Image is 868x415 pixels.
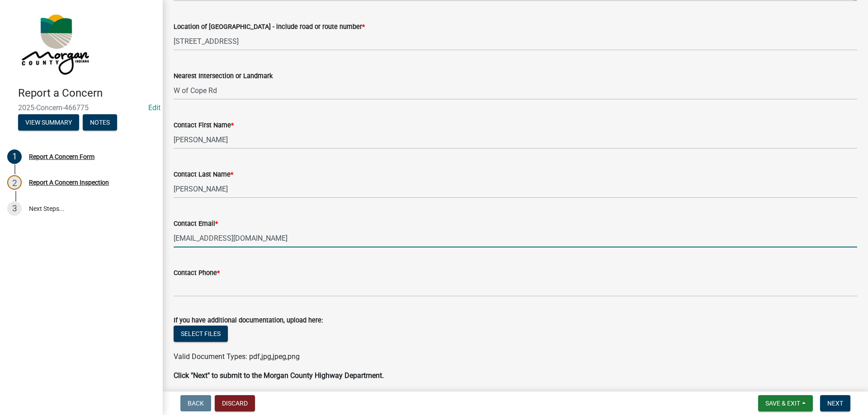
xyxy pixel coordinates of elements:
span: 2025-Concern-466775 [18,103,145,112]
button: Select files [174,326,228,342]
div: 2 [7,175,22,190]
img: Morgan County, Indiana [18,9,91,77]
span: Save & Exit [765,400,800,407]
button: Next [820,395,850,411]
label: If you have additional documentation, upload here: [174,317,323,324]
span: Valid Document Types: pdf,jpg,jpeg,png [174,352,300,361]
div: 1 [7,149,22,164]
button: Notes [83,114,117,131]
wm-modal-confirm: Notes [83,119,117,126]
div: 3 [7,201,22,216]
button: View Summary [18,114,79,131]
button: Discard [215,395,255,411]
label: Contact Last Name [174,172,233,178]
span: Back [188,400,204,407]
wm-modal-confirm: Summary [18,119,79,126]
strong: Click "Next" to submit to the Morgan County Highway Department. [174,371,384,380]
h4: Report a Concern [18,87,156,100]
button: Save & Exit [758,395,813,411]
div: Report A Concern Inspection [29,179,109,186]
a: Edit [148,103,160,112]
label: Nearest Intersection or Landmark [174,73,273,79]
label: Location of [GEOGRAPHIC_DATA] - include road or route number [174,24,365,30]
button: Back [180,395,211,411]
wm-modal-confirm: Edit Application Number [148,103,160,112]
label: Contact Email [174,221,218,227]
label: Contact First Name [174,122,234,129]
span: Next [827,400,843,407]
label: Contact Phone [174,270,220,276]
div: Report A Concern Form [29,154,94,160]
